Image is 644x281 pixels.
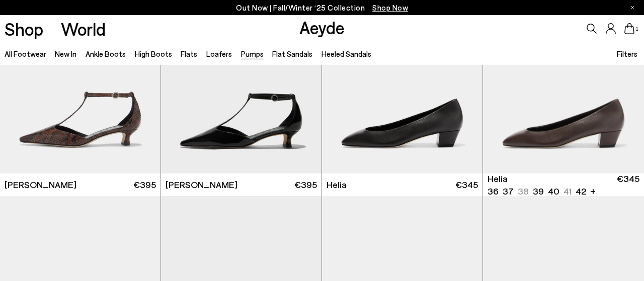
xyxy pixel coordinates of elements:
[488,172,508,185] span: Helia
[548,185,559,198] li: 40
[372,3,408,12] span: Navigate to /collections/new-in
[503,185,514,198] li: 37
[236,2,408,14] p: Out Now | Fall/Winter ‘25 Collection
[272,49,312,58] a: Flat Sandals
[488,185,583,198] ul: variant
[61,20,106,38] a: World
[321,49,371,58] a: Heeled Sandals
[483,173,644,196] a: Helia 36 37 38 39 40 41 42 + €345
[206,49,232,58] a: Loafers
[133,178,156,191] span: €395
[624,23,634,34] a: 1
[55,49,76,58] a: New In
[327,178,347,191] span: Helia
[617,49,637,58] span: Filters
[241,49,264,58] a: Pumps
[488,185,499,198] li: 36
[576,185,586,198] li: 42
[5,49,46,58] a: All Footwear
[135,49,172,58] a: High Boots
[299,17,345,38] a: Aeyde
[86,49,126,58] a: Ankle Boots
[5,178,76,191] span: [PERSON_NAME]
[455,178,478,191] span: €345
[5,20,43,38] a: Shop
[161,173,321,196] a: [PERSON_NAME] €395
[294,178,317,191] span: €395
[166,178,237,191] span: [PERSON_NAME]
[181,49,197,58] a: Flats
[590,184,596,198] li: +
[533,185,544,198] li: 39
[322,173,482,196] a: Helia €345
[634,26,639,32] span: 1
[617,172,639,198] span: €345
